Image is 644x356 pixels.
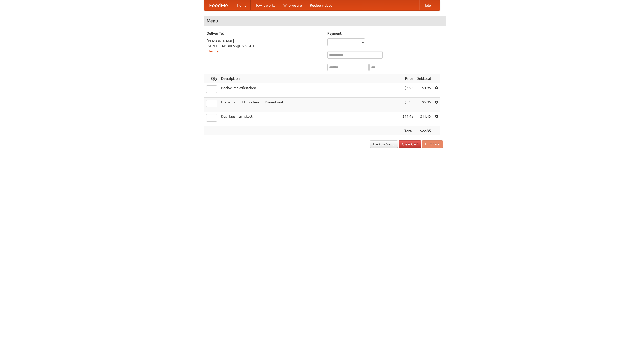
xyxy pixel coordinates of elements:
[251,0,279,10] a: How it works
[415,126,433,136] th: $22.35
[279,0,306,10] a: Who we are
[233,0,251,10] a: Home
[370,140,398,148] a: Back to Menu
[219,98,400,112] td: Bratwurst mit Brötchen und Sauerkraut
[204,16,446,26] h4: Menu
[415,74,433,83] th: Subtotal
[306,0,336,10] a: Recipe videos
[207,44,322,49] div: [STREET_ADDRESS][US_STATE]
[400,126,415,136] th: Total:
[422,140,443,148] button: Purchase
[400,83,415,98] td: $4.95
[207,31,322,36] h5: Deliver To:
[400,98,415,112] td: $5.95
[419,0,435,10] a: Help
[207,49,219,53] a: Change
[207,38,322,44] div: [PERSON_NAME]
[327,31,443,36] h5: Payment:
[219,74,400,83] th: Description
[204,0,233,10] a: FoodMe
[219,83,400,98] td: Bockwurst Würstchen
[219,112,400,126] td: Das Hausmannskost
[399,140,421,148] a: Clear Cart
[415,83,433,98] td: $4.95
[415,112,433,126] td: $11.45
[400,74,415,83] th: Price
[204,74,219,83] th: Qty
[415,98,433,112] td: $5.95
[400,112,415,126] td: $11.45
